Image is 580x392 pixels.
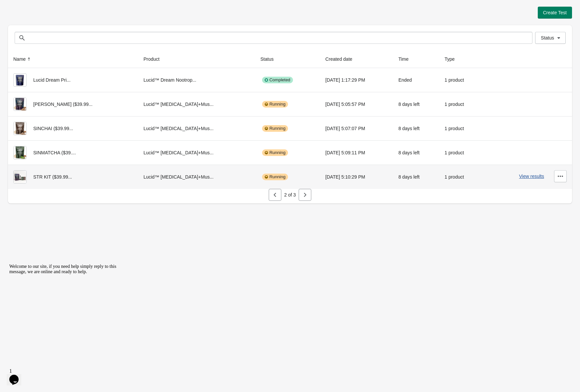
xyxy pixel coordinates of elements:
[445,73,478,87] div: 1 product
[538,7,572,19] button: Create Test
[398,146,434,159] div: 8 days left
[143,146,250,159] div: Lucid™ [MEDICAL_DATA]+Mus...
[262,77,293,83] div: Completed
[398,122,434,135] div: 8 days left
[325,73,388,87] div: [DATE] 1:17:29 PM
[445,170,478,184] div: 1 product
[398,98,434,111] div: 8 days left
[325,122,388,135] div: [DATE] 5:07:07 PM
[33,150,76,155] span: SINMATCHA ($39....
[143,122,250,135] div: Lucid™ [MEDICAL_DATA]+Mus...
[262,149,288,156] div: Running
[262,174,288,180] div: Running
[143,73,250,87] div: Lucid™ Dream Nootrop...
[445,122,478,135] div: 1 product
[543,10,567,15] span: Create Test
[442,53,464,65] button: Type
[323,53,362,65] button: Created date
[7,365,28,385] iframe: chat widget
[262,125,288,132] div: Running
[141,53,169,65] button: Product
[284,192,296,197] span: 2 of 3
[398,170,434,184] div: 8 days left
[519,174,544,179] button: View results
[325,146,388,159] div: [DATE] 5:09:11 PM
[262,101,288,108] div: Running
[3,3,122,13] div: Welcome to our site, if you need help simply reply to this message, we are online and ready to help.
[33,174,72,180] span: STR KIT ($39.99...
[445,98,478,111] div: 1 product
[325,98,388,111] div: [DATE] 5:05:57 PM
[33,126,73,131] span: SINCHAI ($39.99...
[33,102,92,107] span: [PERSON_NAME] ($39.99...
[398,73,434,87] div: Ended
[541,35,554,40] span: Status
[143,98,250,111] div: Lucid™ [MEDICAL_DATA]+Mus...
[325,170,388,184] div: [DATE] 5:10:29 PM
[445,146,478,159] div: 1 product
[143,170,250,184] div: Lucid™ [MEDICAL_DATA]+Mus...
[3,3,110,13] span: Welcome to our site, if you need help simply reply to this message, we are online and ready to help.
[258,53,283,65] button: Status
[11,53,35,65] button: Name
[396,53,418,65] button: Time
[33,77,71,83] span: Lucid Dream Pri...
[7,261,126,362] iframe: chat widget
[535,32,566,44] button: Status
